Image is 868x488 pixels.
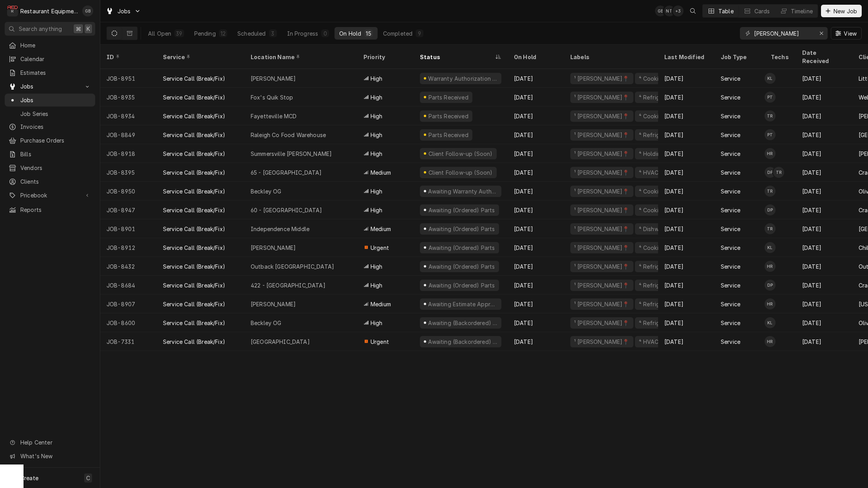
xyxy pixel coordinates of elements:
[163,319,225,327] div: Service Call (Break/Fix)
[100,313,157,332] div: JOB-8600
[832,7,859,15] span: New Job
[658,107,714,125] div: [DATE]
[658,295,714,313] div: [DATE]
[251,93,293,101] div: Fox's Quik Stop
[163,112,225,120] div: Service Call (Break/Fix)
[765,317,776,328] div: KL
[721,281,740,289] div: Service
[765,280,776,291] div: Donovan Pruitt's Avatar
[638,168,668,177] div: ⁴ HVAC 🌡️
[765,223,776,234] div: Thomas Ross's Avatar
[821,5,862,17] button: New Job
[5,39,95,52] a: Home
[5,203,95,216] a: Reports
[176,29,182,38] div: 39
[366,29,371,38] div: 15
[573,206,630,214] div: ¹ [PERSON_NAME]📍
[573,74,630,83] div: ¹ [PERSON_NAME]📍
[508,332,564,351] div: [DATE]
[20,177,91,186] span: Clients
[100,295,157,313] div: JOB-8907
[658,219,714,238] div: [DATE]
[573,150,630,158] div: ¹ [PERSON_NAME]📍
[427,225,495,233] div: Awaiting (Ordered) Parts
[765,92,776,103] div: Paxton Turner's Avatar
[791,7,813,15] div: Timeline
[5,107,95,120] a: Job Series
[7,5,18,16] div: Restaurant Equipment Diagnostics's Avatar
[754,27,813,40] input: Keyword search
[251,187,282,195] div: Beckley OG
[163,262,225,271] div: Service Call (Break/Fix)
[7,5,18,16] div: R
[163,53,237,61] div: Service
[20,7,78,15] div: Restaurant Equipment Diagnostics
[796,182,852,201] div: [DATE]
[19,25,62,33] span: Search anything
[163,300,225,308] div: Service Call (Break/Fix)
[82,5,93,16] div: Gary Beaver's Avatar
[796,257,852,276] div: [DATE]
[427,187,498,195] div: Awaiting Warranty Authorization
[638,93,688,101] div: ⁴ Refrigeration ❄️
[251,112,297,120] div: Fayetteville MCD
[427,150,493,158] div: Client Follow-up (Soon)
[796,201,852,219] div: [DATE]
[721,168,740,177] div: Service
[721,262,740,271] div: Service
[371,150,383,158] span: High
[427,168,493,177] div: Client Follow-up (Soon)
[251,300,296,308] div: [PERSON_NAME]
[796,88,852,107] div: [DATE]
[765,148,776,159] div: HR
[163,225,225,233] div: Service Call (Break/Fix)
[371,168,391,177] span: Medium
[371,131,383,139] span: High
[371,338,389,346] span: Urgent
[658,144,714,163] div: [DATE]
[20,164,91,172] span: Vendors
[20,150,91,158] span: Bills
[20,69,91,77] span: Estimates
[100,107,157,125] div: JOB-8934
[20,438,90,446] span: Help Center
[100,144,157,163] div: JOB-8918
[765,110,776,121] div: Thomas Ross's Avatar
[664,5,675,16] div: Nick Tussey's Avatar
[5,450,95,463] a: Go to What's New
[721,319,740,327] div: Service
[721,225,740,233] div: Service
[86,474,90,482] span: C
[765,298,776,309] div: Hunter Ralston's Avatar
[5,161,95,174] a: Vendors
[721,112,740,120] div: Service
[163,206,225,214] div: Service Call (Break/Fix)
[371,262,383,271] span: High
[765,186,776,197] div: Thomas Ross's Avatar
[718,7,734,15] div: Table
[163,168,225,177] div: Service Call (Break/Fix)
[514,53,556,61] div: On Hold
[721,187,740,195] div: Service
[508,238,564,257] div: [DATE]
[658,332,714,351] div: [DATE]
[796,295,852,313] div: [DATE]
[721,338,740,346] div: Service
[765,73,776,84] div: KL
[420,53,494,61] div: Status
[5,189,95,202] a: Go to Pricebook
[658,163,714,182] div: [DATE]
[638,300,688,308] div: ⁴ Refrigeration ❄️
[20,55,91,63] span: Calendar
[765,242,776,253] div: Kaleb Lewis's Avatar
[765,204,776,215] div: DP
[673,5,684,16] div: + 3
[118,7,131,15] span: Jobs
[765,110,776,121] div: TR
[638,150,703,158] div: ⁴ Holding & Warming ♨️
[765,167,776,178] div: Donovan Pruitt's Avatar
[20,110,91,118] span: Job Series
[570,53,652,61] div: Labels
[658,182,714,201] div: [DATE]
[371,93,383,101] span: High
